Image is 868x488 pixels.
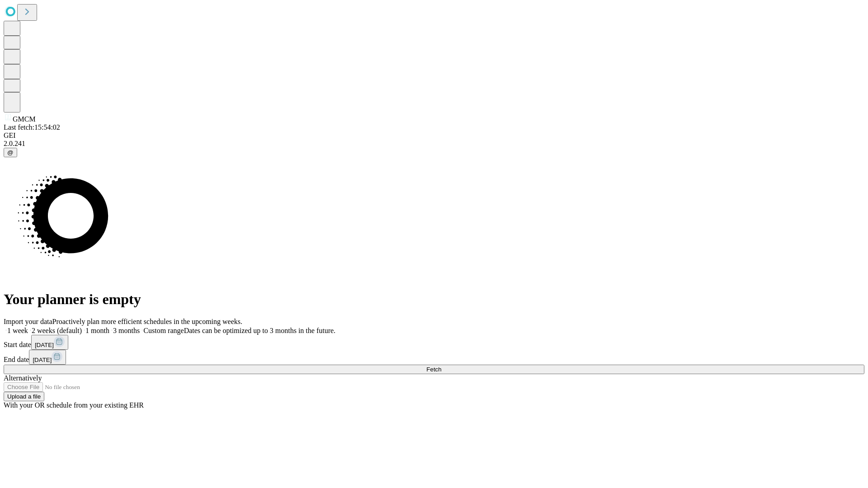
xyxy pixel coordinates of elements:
[4,123,60,131] span: Last fetch: 15:54:02
[4,401,144,409] span: With your OR schedule from your existing EHR
[4,335,864,350] div: Start date
[85,327,109,334] span: 1 month
[143,327,184,334] span: Custom range
[4,365,864,374] button: Fetch
[426,366,441,373] span: Fetch
[4,374,42,382] span: Alternatively
[184,327,335,334] span: Dates can be optimized up to 3 months in the future.
[4,131,864,140] div: GEI
[113,327,140,334] span: 3 months
[52,318,242,325] span: Proactively plan more efficient schedules in the upcoming weeks.
[31,335,68,350] button: [DATE]
[32,327,82,334] span: 2 weeks (default)
[4,392,44,401] button: Upload a file
[4,291,864,308] h1: Your planner is empty
[29,350,66,365] button: [DATE]
[4,318,52,325] span: Import your data
[7,149,14,156] span: @
[35,342,54,348] span: [DATE]
[13,115,36,123] span: GMCM
[4,140,864,148] div: 2.0.241
[7,327,28,334] span: 1 week
[4,148,17,157] button: @
[4,350,864,365] div: End date
[33,357,52,363] span: [DATE]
